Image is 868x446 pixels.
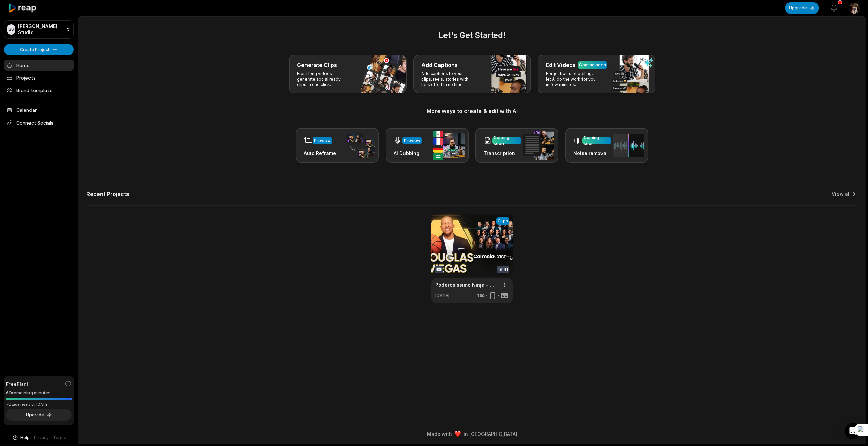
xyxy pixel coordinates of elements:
[34,434,49,441] a: Privacy
[785,2,819,14] button: Upgrade
[832,191,851,197] a: View all
[4,104,74,115] a: Calendar
[12,434,30,441] button: Help
[4,117,74,129] span: Connect Socials
[6,409,72,421] button: Upgrade
[4,72,74,83] a: Projects
[7,24,15,35] div: SS
[845,423,861,439] div: Open Intercom Messenger
[613,134,644,157] img: noise_removal.png
[343,132,375,159] img: auto_reframe.png
[433,131,465,160] img: ai_dubbing.png
[86,107,857,115] h3: More ways to create & edit with AI
[4,44,74,55] button: Create Project
[314,138,331,144] div: Preview
[4,60,74,71] a: Home
[584,135,610,147] div: Coming soon
[6,380,28,387] span: Free Plan!
[404,138,420,144] div: Preview
[6,389,72,396] div: 60 remaining minutes
[573,150,611,157] h3: Noise removal
[297,71,350,87] p: From long videos generate social ready clips in one click.
[484,150,521,157] h3: Transcription
[18,23,63,36] p: [PERSON_NAME] Studio
[86,191,129,197] h2: Recent Projects
[421,61,458,69] h3: Add Captions
[523,131,554,160] img: transcription.png
[20,434,30,441] span: Help
[53,434,66,441] a: Terms
[86,29,857,41] h2: Let's Get Started!
[546,61,576,69] h3: Edit Videos
[84,430,860,438] div: Made with in [GEOGRAPHIC_DATA]
[394,150,422,157] h3: AI Dubbing
[455,431,461,437] img: heart emoji
[579,62,606,68] div: Coming soon
[421,71,474,87] p: Add captions to your clips, reels, stories with less effort in no time.
[435,281,498,288] a: Poderosíssimo Ninja - Colmeia Cast - #238
[546,71,598,87] p: Forget hours of editing, let AI do the work for you in few minutes.
[304,150,336,157] h3: Auto Reframe
[494,135,520,147] div: Coming soon
[6,402,72,407] div: *Usage resets on [DATE]
[297,61,337,69] h3: Generate Clips
[4,85,74,96] a: Brand template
